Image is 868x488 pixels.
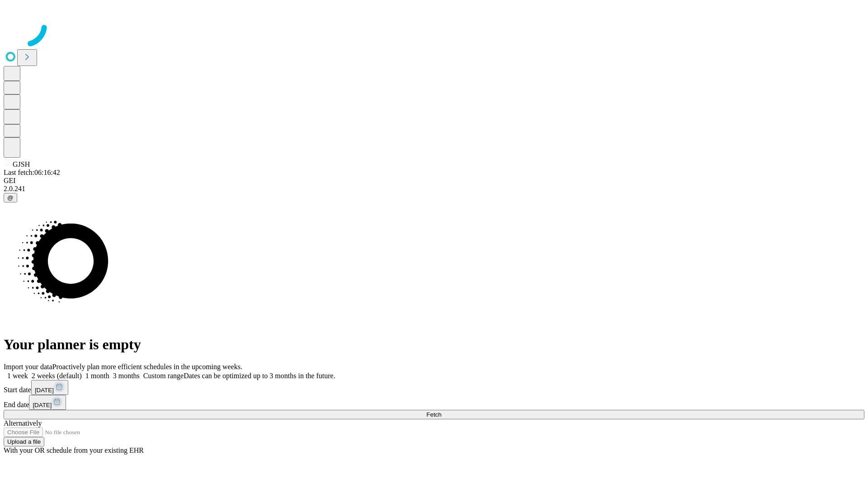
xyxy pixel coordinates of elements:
[4,177,864,185] div: GEI
[52,363,242,371] span: Proactively plan more efficient schedules in the upcoming weeks.
[4,437,44,446] button: Upload a file
[143,372,184,380] span: Custom range
[4,169,60,176] span: Last fetch: 06:16:42
[4,193,17,202] button: @
[4,363,52,371] span: Import your data
[4,380,864,395] div: Start date
[426,411,441,418] span: Fetch
[4,410,864,419] button: Fetch
[7,372,28,380] span: 1 week
[33,402,52,408] span: [DATE]
[31,380,68,395] button: [DATE]
[13,160,30,168] span: GJSH
[35,387,54,394] span: [DATE]
[184,372,335,380] span: Dates can be optimized up to 3 months in the future.
[4,446,144,454] span: With your OR schedule from your existing EHR
[29,395,66,410] button: [DATE]
[113,372,140,380] span: 3 months
[4,185,864,193] div: 2.0.241
[7,194,14,201] span: @
[85,372,109,380] span: 1 month
[4,395,864,410] div: End date
[32,372,82,380] span: 2 weeks (default)
[4,419,42,427] span: Alternatively
[4,336,864,353] h1: Your planner is empty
